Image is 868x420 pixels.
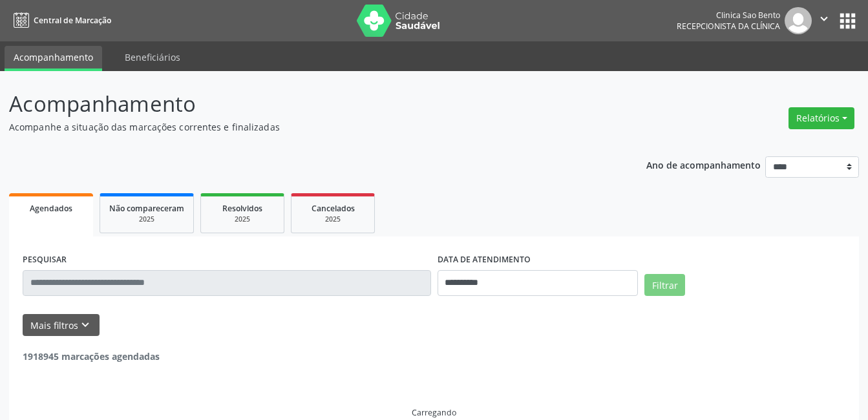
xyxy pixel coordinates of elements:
p: Acompanhe a situação das marcações correntes e finalizadas [9,120,604,134]
a: Acompanhamento [5,46,102,71]
div: 2025 [210,215,275,224]
span: Cancelados [312,203,355,214]
a: Beneficiários [116,46,189,68]
label: PESQUISAR [23,250,67,270]
button: Filtrar [644,274,685,296]
p: Ano de acompanhamento [646,156,761,173]
strong: 1918945 marcações agendadas [23,350,160,362]
div: Carregando [412,407,456,418]
label: DATA DE ATENDIMENTO [438,250,531,270]
span: Recepcionista da clínica [677,21,780,32]
span: Central de Marcação [34,15,111,26]
i: keyboard_arrow_down [78,318,92,332]
i:  [817,12,831,26]
span: Agendados [30,203,72,214]
div: 2025 [301,215,365,224]
button: Mais filtroskeyboard_arrow_down [23,314,100,337]
a: Central de Marcação [9,10,111,31]
img: img [785,7,812,34]
p: Acompanhamento [9,88,604,120]
span: Resolvidos [222,203,262,214]
div: 2025 [109,215,184,224]
button: apps [836,10,859,32]
button: Relatórios [789,107,854,129]
span: Não compareceram [109,203,184,214]
button:  [812,7,836,34]
div: Clinica Sao Bento [677,10,780,21]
